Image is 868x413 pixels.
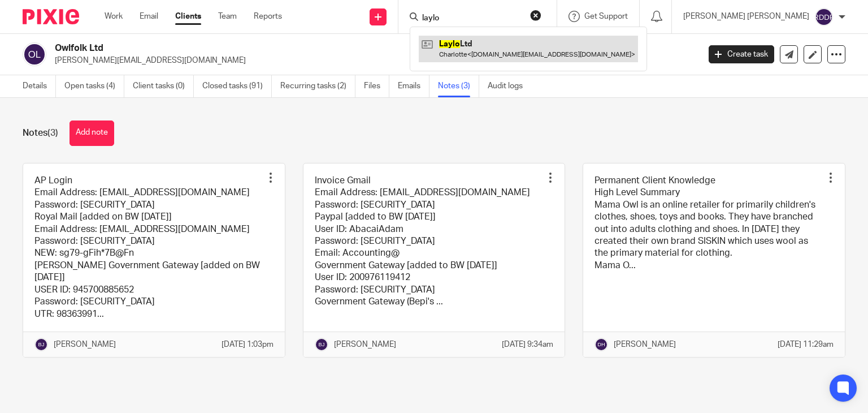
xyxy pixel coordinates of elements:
[218,11,237,22] a: Team
[23,42,46,66] img: svg%3E
[202,75,272,97] a: Closed tasks (91)
[438,75,479,97] a: Notes (3)
[70,121,114,146] button: Add note
[488,75,531,97] a: Audit logs
[254,11,282,22] a: Reports
[364,75,389,97] a: Files
[280,75,355,97] a: Recurring tasks (2)
[815,8,833,26] img: svg%3E
[315,338,328,351] img: svg%3E
[23,75,56,97] a: Details
[47,128,58,137] span: (3)
[502,339,553,350] p: [DATE] 9:34am
[133,75,194,97] a: Client tasks (0)
[55,55,692,66] p: [PERSON_NAME][EMAIL_ADDRESS][DOMAIN_NAME]
[421,14,523,24] input: Search
[23,127,58,139] h1: Notes
[683,11,809,22] p: [PERSON_NAME] [PERSON_NAME]
[54,339,116,350] p: [PERSON_NAME]
[222,339,274,350] p: [DATE] 1:03pm
[334,339,396,350] p: [PERSON_NAME]
[584,12,628,20] span: Get Support
[614,339,676,350] p: [PERSON_NAME]
[55,42,565,54] h2: Owlfolk Ltd
[23,9,79,24] img: Pixie
[398,75,429,97] a: Emails
[530,10,541,21] button: Clear
[175,11,201,22] a: Clients
[105,11,123,22] a: Work
[594,338,608,351] img: svg%3E
[34,338,48,351] img: svg%3E
[709,45,774,63] a: Create task
[778,339,834,350] p: [DATE] 11:29am
[140,11,158,22] a: Email
[64,75,124,97] a: Open tasks (4)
